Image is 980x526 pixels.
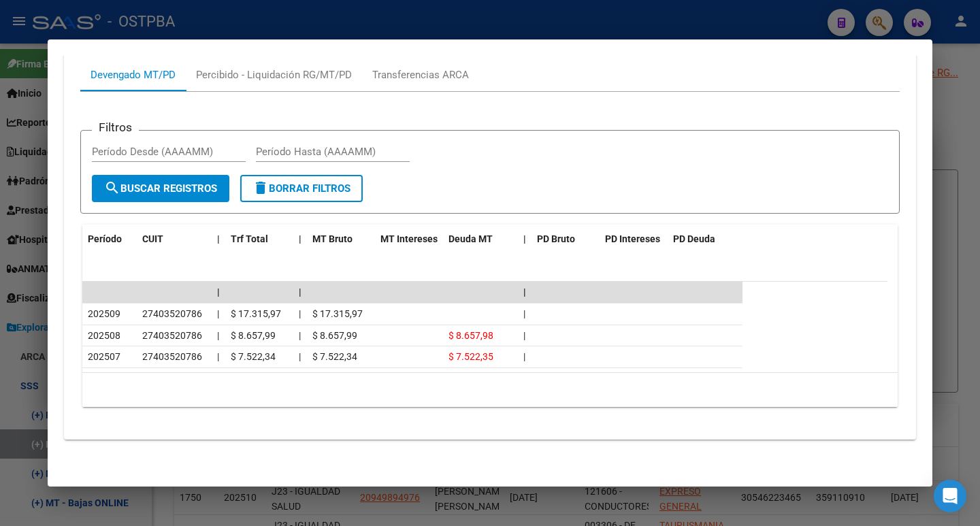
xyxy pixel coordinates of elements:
button: Borrar Filtros [240,175,363,202]
span: 27403520786 [142,330,202,341]
datatable-header-cell: MT Intereses [375,225,443,254]
span: 202508 [88,330,120,341]
span: $ 8.657,98 [448,330,493,341]
span: MT Bruto [312,233,353,244]
span: | [523,286,526,297]
span: $ 7.522,35 [448,351,493,362]
span: | [299,351,301,362]
span: MT Intereses [380,233,438,244]
datatable-header-cell: Deuda MT [443,225,518,254]
datatable-header-cell: MT Bruto [307,225,375,254]
div: Open Intercom Messenger [934,480,966,512]
span: | [217,308,219,319]
span: $ 17.315,97 [312,308,363,319]
span: Borrar Filtros [252,182,350,195]
datatable-header-cell: PD Intereses [600,225,668,254]
span: | [299,330,301,341]
span: | [217,233,220,244]
span: Buscar Registros [104,182,217,195]
mat-icon: delete [252,180,269,196]
span: PD Intereses [605,233,660,244]
span: | [217,286,220,297]
span: $ 8.657,99 [312,330,357,341]
span: $ 17.315,97 [231,308,281,319]
span: | [299,286,301,297]
mat-icon: search [104,180,120,196]
datatable-header-cell: CUIT [137,225,212,254]
span: | [217,330,219,341]
span: $ 8.657,99 [231,330,276,341]
span: | [523,351,525,362]
div: Devengado MT/PD [91,67,176,82]
span: $ 7.522,34 [312,351,357,362]
div: Percibido - Liquidación RG/MT/PD [196,67,352,82]
span: | [217,351,219,362]
span: PD Deuda [673,233,715,244]
span: | [523,330,525,341]
span: | [299,308,301,319]
span: | [299,233,301,244]
datatable-header-cell: Trf Total [225,225,293,254]
span: | [523,308,525,319]
datatable-header-cell: PD Deuda [668,225,742,254]
span: 27403520786 [142,308,202,319]
span: Período [88,233,122,244]
span: Deuda MT [448,233,493,244]
datatable-header-cell: | [518,225,532,254]
div: Transferencias ARCA [372,67,469,82]
button: Buscar Registros [92,175,229,202]
datatable-header-cell: | [293,225,307,254]
span: | [523,233,526,244]
datatable-header-cell: | [212,225,225,254]
span: CUIT [142,233,163,244]
span: 202507 [88,351,120,362]
datatable-header-cell: Período [82,225,137,254]
span: $ 7.522,34 [231,351,276,362]
span: 27403520786 [142,351,202,362]
h3: Filtros [92,120,139,135]
span: Trf Total [231,233,268,244]
span: 202509 [88,308,120,319]
span: PD Bruto [537,233,575,244]
datatable-header-cell: PD Bruto [532,225,600,254]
